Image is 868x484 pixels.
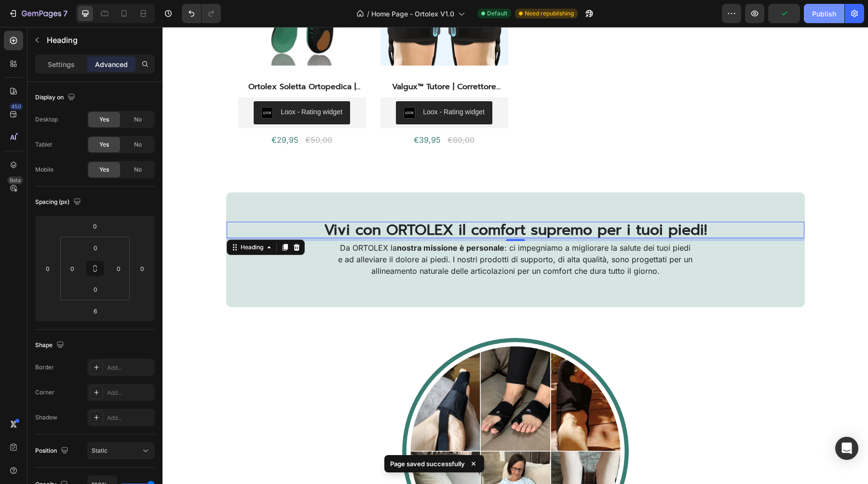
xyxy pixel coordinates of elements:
[804,4,844,23] button: Publish
[234,216,342,226] strong: nostra missione è personale
[35,444,70,457] div: Position
[134,115,142,124] span: No
[48,59,75,69] p: Settings
[64,195,642,211] h2: Vivi con ORTOLEX il comfort supremo per i tuoi piedi!
[525,9,574,18] span: Need republishing
[35,339,66,352] div: Shape
[111,261,126,276] input: 0px
[9,103,23,110] div: 450
[99,115,109,124] span: Yes
[47,34,151,46] p: Heading
[835,437,858,460] div: Open Intercom Messenger
[134,140,142,149] span: No
[218,53,346,67] a: Valgux™ Tutore | Correttore dell’alluce valgo ([MEDICAL_DATA])
[107,414,152,422] div: Add...
[367,9,369,19] span: /
[95,59,128,69] p: Advanced
[85,219,105,233] input: 0
[35,388,54,397] div: Corner
[7,176,23,184] div: Beta
[487,9,507,18] span: Default
[86,282,105,296] input: 0px
[107,363,152,372] div: Add...
[284,106,313,120] div: €80,00
[176,215,530,250] p: Da ORTOLEX la : ci impegniamo a migliorare la salute dei tuoi piedi e ad alleviare il dolore ai p...
[35,413,57,422] div: Shadow
[92,447,108,454] span: Static
[182,4,221,23] div: Undo/Redo
[233,74,330,97] button: Loox - Rating widget
[135,261,149,276] input: 0
[99,165,109,174] span: Yes
[163,27,868,484] iframe: Design area
[371,9,454,19] span: Home Page - Ortolex V1.0
[87,442,155,459] button: Static
[134,165,142,174] span: No
[241,80,253,92] img: loox.png
[4,4,72,23] button: 7
[107,389,152,397] div: Add...
[86,241,105,255] input: 0px
[35,91,77,104] div: Display on
[390,459,465,469] p: Page saved successfully
[99,140,109,149] span: Yes
[41,261,55,276] input: 0
[812,9,836,19] div: Publish
[85,304,105,318] input: 6
[35,363,54,372] div: Border
[76,216,103,225] div: Heading
[35,140,52,149] div: Tablet
[35,115,58,124] div: Desktop
[65,261,80,276] input: 0px
[250,105,279,121] div: €39,95
[35,165,54,174] div: Mobile
[260,80,322,90] div: Loox - Rating widget
[63,8,68,19] p: 7
[35,196,83,209] div: Spacing (px)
